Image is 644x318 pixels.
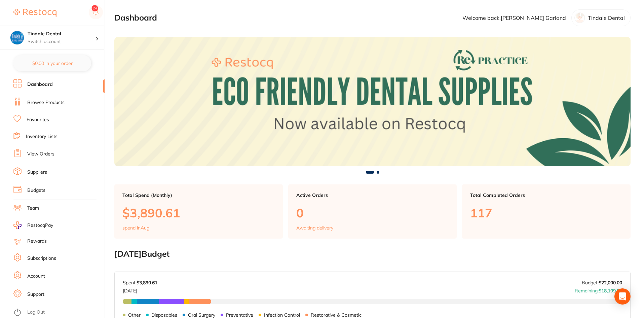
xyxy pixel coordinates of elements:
img: Dashboard [114,37,631,166]
a: Inventory Lists [26,133,58,140]
span: RestocqPay [27,222,53,229]
p: 0 [296,206,449,220]
p: $3,890.61 [122,206,275,220]
a: View Orders [27,151,54,157]
p: Disposables [151,312,177,318]
a: Active Orders0Awaiting delivery [288,184,457,239]
p: Other [128,312,141,318]
p: Restorative & Cosmetic [311,312,362,318]
h4: Tindale Dental [28,31,96,37]
a: Total Completed Orders117 [462,184,631,239]
button: $0.00 in your order [13,55,91,71]
a: Restocq Logo [13,5,56,21]
strong: $18,109.39 [599,288,622,294]
p: Active Orders [296,192,449,198]
strong: $22,000.00 [599,280,622,286]
a: Log Out [27,309,45,316]
a: Rewards [27,238,47,245]
a: Dashboard [27,81,53,88]
p: Welcome back, [PERSON_NAME] Garland [462,15,566,21]
a: Subscriptions [27,255,56,262]
a: Account [27,273,45,280]
p: Total Spend (Monthly) [122,192,275,198]
p: Tindale Dental [588,15,625,21]
strong: $3,890.61 [137,280,157,286]
p: 117 [470,206,622,220]
a: Support [27,291,44,298]
p: Preventative [226,312,253,318]
p: Budget: [582,280,622,285]
h2: [DATE] Budget [114,249,631,259]
p: Oral Surgery [188,312,215,318]
p: Remaining: [575,285,622,293]
div: Open Intercom Messenger [614,288,631,305]
h2: Dashboard [114,13,157,23]
a: RestocqPay [13,221,53,229]
a: Suppliers [27,169,47,176]
a: Budgets [27,187,45,194]
p: Infection Control [264,312,300,318]
img: Restocq Logo [13,9,56,17]
img: Tindale Dental [10,31,24,44]
p: Awaiting delivery [296,225,333,231]
p: [DATE] [123,285,157,293]
a: Favourites [27,116,49,123]
p: Switch account [28,38,96,45]
p: Total Completed Orders [470,192,622,198]
button: Log Out [13,307,103,318]
a: Total Spend (Monthly)$3,890.61spend inAug [114,184,283,239]
a: Team [27,205,39,212]
p: Spent: [123,280,157,285]
a: Browse Products [27,99,65,106]
img: RestocqPay [13,221,22,229]
p: spend in Aug [122,225,149,231]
